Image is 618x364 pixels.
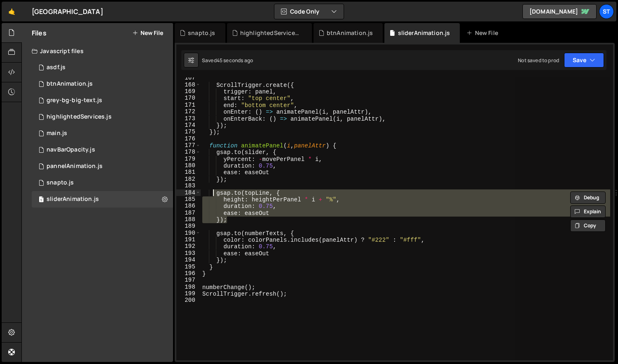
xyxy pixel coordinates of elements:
[176,277,201,283] div: 197
[32,28,47,37] h2: Files
[466,29,501,37] div: New File
[47,80,93,88] div: btnAnimation.js
[176,102,201,108] div: 171
[176,297,201,303] div: 200
[398,29,450,37] div: sliderAnimation.js
[47,163,103,170] div: pannelAnimation.js
[176,216,201,223] div: 188
[518,57,559,64] div: Not saved to prod
[32,7,103,16] div: [GEOGRAPHIC_DATA]
[176,149,201,155] div: 178
[176,88,201,95] div: 169
[176,264,201,270] div: 195
[47,179,74,187] div: snapto.js
[570,219,606,232] button: Copy
[176,290,201,297] div: 199
[132,30,163,36] button: New File
[176,189,201,196] div: 184
[176,210,201,216] div: 187
[176,75,201,81] div: 167
[176,257,201,263] div: 194
[32,158,173,175] div: 16620/45290.js
[176,169,201,175] div: 181
[176,95,201,101] div: 170
[32,175,173,191] div: 16620/45274.js
[176,115,201,122] div: 173
[176,156,201,162] div: 179
[176,270,201,277] div: 196
[176,243,201,250] div: 192
[47,97,102,104] div: grey-bg-big-text.js
[240,29,302,37] div: highlightedServices.js
[274,4,344,19] button: Code Only
[176,236,201,243] div: 191
[176,122,201,128] div: 174
[176,230,201,236] div: 190
[176,250,201,257] div: 193
[176,82,201,88] div: 168
[39,197,44,203] span: 1
[202,57,253,64] div: Saved
[2,2,22,21] a: 🤙
[176,135,201,142] div: 176
[176,196,201,203] div: 185
[47,146,95,154] div: navBarOpacity.js
[47,64,66,71] div: asdf.js
[522,4,597,19] a: [DOMAIN_NAME]
[564,53,604,68] button: Save
[176,182,201,189] div: 183
[32,125,173,142] div: 16620/45392.js
[176,108,201,115] div: 172
[32,109,173,125] div: 16620/45662.js
[599,4,614,19] a: St
[32,191,173,208] div: 16620/45285.js
[47,196,99,203] div: sliderAnimation.js
[22,43,173,59] div: Javascript files
[176,203,201,209] div: 186
[570,205,606,218] button: Explain
[570,191,606,204] button: Debug
[188,29,215,37] div: snapto.js
[47,113,112,121] div: highlightedServices.js
[217,57,253,64] div: 45 seconds ago
[176,128,201,135] div: 175
[32,92,173,109] div: 16620/45283.js
[327,29,373,37] div: btnAnimation.js
[176,284,201,290] div: 198
[176,176,201,182] div: 182
[32,76,173,92] div: 16620/45387.js
[32,142,173,158] div: 16620/45296.js
[176,162,201,169] div: 180
[176,142,201,149] div: 177
[32,59,173,76] div: 16620/45281.js
[176,223,201,229] div: 189
[47,130,67,137] div: main.js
